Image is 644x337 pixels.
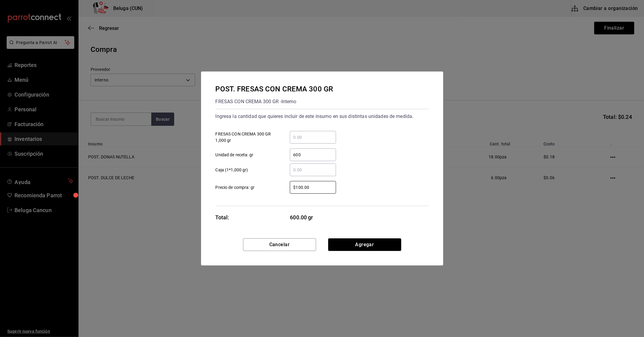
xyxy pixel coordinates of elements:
div: POST. FRESAS CON CREMA 300 GR [216,84,333,94]
input: Caja (1*1,000 gr) [290,166,336,173]
span: Caja (1*1,000 gr) [216,167,248,173]
span: FRESAS CON CREMA 300 GR 1,000 gr [216,131,278,144]
input: FRESAS CON CREMA 300 GR 1,000 gr [290,134,336,141]
input: Precio de compra: gr [290,184,336,191]
button: Agregar [328,238,401,251]
button: Cancelar [243,238,316,251]
span: 600.00 gr [290,213,336,221]
span: Precio de compra: gr [216,184,255,191]
span: Unidad de receta: gr [216,152,254,158]
div: FRESAS CON CREMA 300 GR - Interno [216,97,333,107]
input: Unidad de receta: gr [290,151,336,158]
div: Ingresa la cantidad que quieres incluir de este insumo en sus distintas unidades de medida. [216,112,429,121]
div: Total: [216,213,229,221]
